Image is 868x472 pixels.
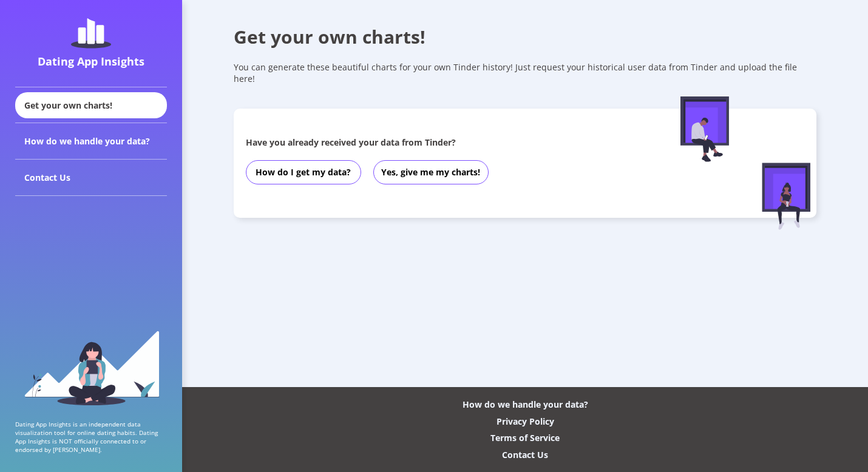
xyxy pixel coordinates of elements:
[15,92,167,118] div: Get your own charts!
[373,160,489,184] button: Yes, give me my charts!
[15,160,167,196] div: Contact Us
[463,399,588,410] div: How do we handle your data?
[762,163,810,230] img: female-figure-sitting.afd5d174.svg
[246,160,361,184] button: How do I get my data?
[234,61,817,84] div: You can generate these beautiful charts for your own Tinder history! Just request your historical...
[502,449,548,460] div: Contact Us
[680,96,729,162] img: male-figure-sitting.c9faa881.svg
[18,54,164,69] div: Dating App Insights
[246,137,637,148] div: Have you already received your data from Tinder?
[15,420,167,454] p: Dating App Insights is an independent data visualization tool for online dating habits. Dating Ap...
[497,416,554,427] div: Privacy Policy
[15,123,167,160] div: How do we handle your data?
[490,432,560,443] div: Terms of Service
[234,24,817,49] div: Get your own charts!
[71,18,111,49] img: dating-app-insights-logo.5abe6921.svg
[23,329,160,405] img: sidebar_girl.91b9467e.svg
